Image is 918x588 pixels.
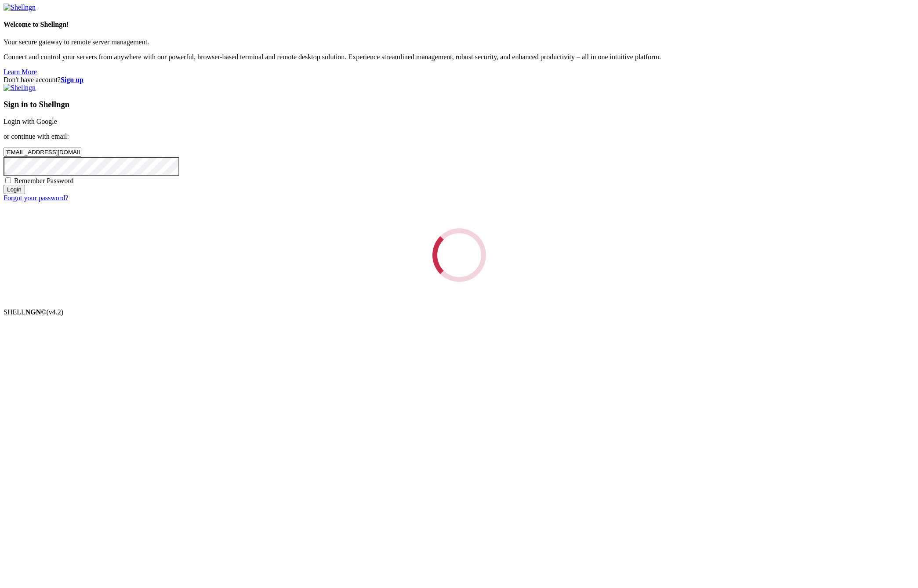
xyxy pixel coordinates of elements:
div: Don't have account? [4,76,914,84]
span: SHELL © [4,308,63,316]
h3: Sign in to Shellngn [4,100,914,109]
p: or continue with email: [4,133,914,141]
input: Login [4,185,25,194]
a: Learn More [4,68,37,76]
b: NGN [25,308,41,316]
p: Your secure gateway to remote server management. [4,38,914,46]
input: Email address [4,148,81,157]
h4: Welcome to Shellngn! [4,21,914,29]
div: Loading... [421,217,497,292]
a: Sign up [61,76,83,83]
img: Shellngn [4,4,36,11]
a: Forgot your password? [4,194,68,202]
span: 4.2.0 [47,308,64,316]
img: Shellngn [4,84,36,92]
a: Login with Google [4,118,57,125]
p: Connect and control your servers from anywhere with our powerful, browser-based terminal and remo... [4,53,914,61]
input: Remember Password [5,177,11,183]
span: Remember Password [14,177,74,184]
